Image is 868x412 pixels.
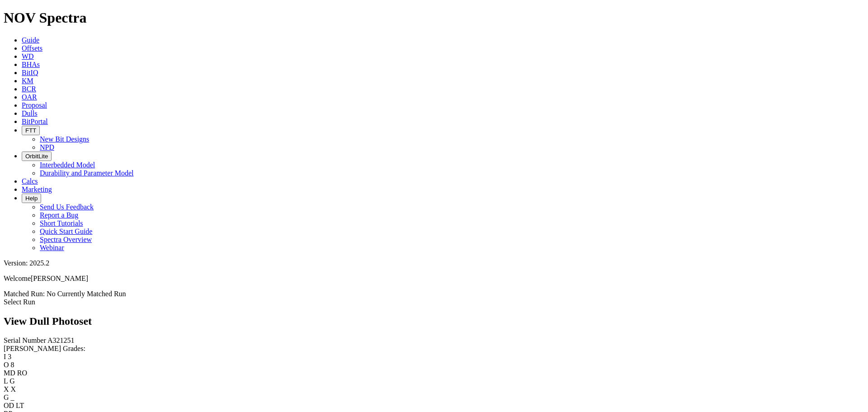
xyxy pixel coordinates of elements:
[22,85,36,93] a: BCR
[4,369,15,377] label: MD
[22,93,37,101] a: OAR
[22,109,38,117] a: Dulls
[11,385,16,393] span: X
[4,336,46,344] label: Serial Number
[31,275,88,282] span: [PERSON_NAME]
[22,101,47,109] a: Proposal
[4,377,8,385] label: L
[40,227,92,235] a: Quick Start Guide
[4,259,864,267] div: Version: 2025.2
[40,161,95,169] a: Interbedded Model
[47,336,75,344] span: A321251
[40,143,54,151] a: NPD
[4,275,864,283] p: Welcome
[22,77,33,85] a: KM
[4,385,9,393] label: X
[22,69,38,76] a: BitIQ
[22,52,34,60] a: WD
[4,290,45,298] span: Matched Run:
[25,195,38,202] span: Help
[11,393,14,401] span: _
[22,152,52,161] button: OrbitLite
[40,203,94,211] a: Send Us Feedback
[40,219,83,227] a: Short Tutorials
[4,345,864,353] div: [PERSON_NAME] Grades:
[4,298,35,306] a: Select Run
[4,9,864,26] h1: NOV Spectra
[40,236,92,243] a: Spectra Overview
[4,393,9,401] label: G
[25,153,48,160] span: OrbitLite
[22,177,38,185] a: Calcs
[40,211,78,219] a: Report a Bug
[22,126,40,135] button: FTT
[11,361,14,369] span: 8
[17,369,27,377] span: RO
[4,361,9,369] label: O
[22,185,52,193] a: Marketing
[22,61,40,68] a: BHAs
[25,127,36,134] span: FTT
[40,169,134,177] a: Durability and Parameter Model
[40,135,89,143] a: New Bit Designs
[4,353,6,360] label: I
[4,315,864,327] h2: View Dull Photoset
[22,194,41,203] button: Help
[22,118,48,125] a: BitPortal
[4,402,14,409] label: OD
[22,44,42,52] a: Offsets
[22,36,39,44] a: Guide
[47,290,126,298] span: No Currently Matched Run
[40,244,64,251] a: Webinar
[9,377,15,385] span: G
[8,353,11,360] span: 3
[16,402,24,409] span: LT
